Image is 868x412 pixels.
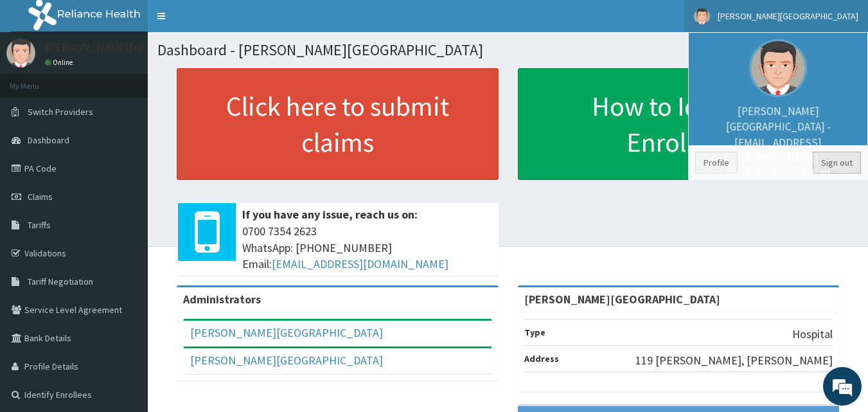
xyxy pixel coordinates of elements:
[183,292,261,307] b: Administrators
[694,8,710,24] img: User Image
[67,72,216,89] div: Chat with us now
[6,39,35,67] img: User Image
[635,352,833,369] p: 119 [PERSON_NAME], [PERSON_NAME]
[272,256,448,271] a: [EMAIL_ADDRESS][DOMAIN_NAME]
[45,58,76,67] a: Online
[28,134,69,146] span: Dashboard
[813,152,861,174] a: Sign out
[524,327,545,338] b: Type
[157,42,858,58] h1: Dashboard - [PERSON_NAME][GEOGRAPHIC_DATA]
[28,219,51,231] span: Tariffs
[24,64,52,96] img: d_794563401_company_1708531726252_794563401
[718,10,858,22] span: [PERSON_NAME][GEOGRAPHIC_DATA]
[190,353,383,368] a: [PERSON_NAME][GEOGRAPHIC_DATA]
[695,103,861,177] p: [PERSON_NAME][GEOGRAPHIC_DATA] - [EMAIL_ADDRESS][DOMAIN_NAME]
[695,166,861,177] small: Member since [DATE] 2:58:32 AM
[211,6,242,37] div: Minimize live chat window
[792,326,833,343] p: Hospital
[242,207,418,222] b: If you have any issue, reach us on:
[242,223,492,273] span: 0700 7354 2623 WhatsApp: [PHONE_NUMBER] Email:
[6,275,245,320] textarea: Type your message and hit 'Enter'
[28,276,93,287] span: Tariff Negotiation
[524,353,559,364] b: Address
[518,68,840,180] a: How to Identify Enrollees
[190,325,383,340] a: [PERSON_NAME][GEOGRAPHIC_DATA]
[28,191,53,202] span: Claims
[177,68,499,180] a: Click here to submit claims
[695,152,738,174] a: Profile
[28,106,93,118] span: Switch Providers
[749,39,807,97] img: User Image
[75,124,177,254] span: We're online!
[45,42,235,53] p: [PERSON_NAME][GEOGRAPHIC_DATA]
[524,292,720,307] strong: [PERSON_NAME][GEOGRAPHIC_DATA]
